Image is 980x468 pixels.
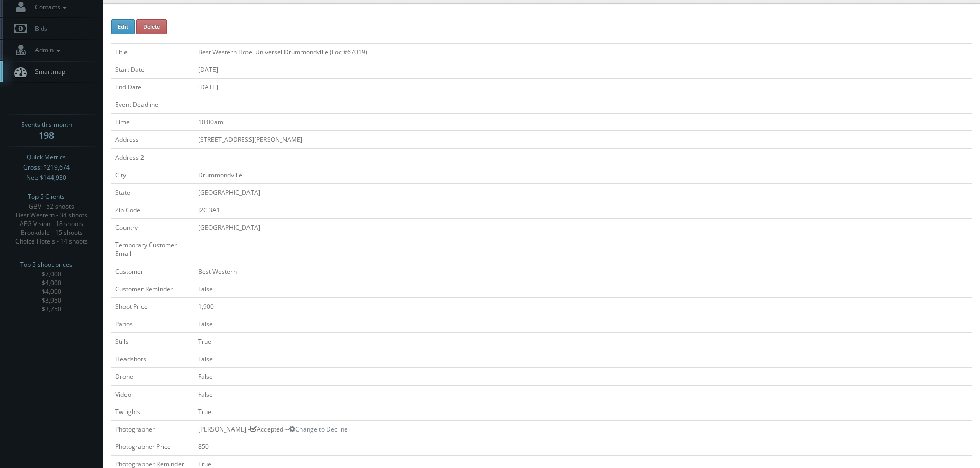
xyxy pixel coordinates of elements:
[194,368,972,385] td: False
[111,236,194,263] td: Temporary Customer Email
[111,420,194,438] td: Photographer
[111,43,194,61] td: Title
[194,183,972,201] td: [GEOGRAPHIC_DATA]
[111,263,194,280] td: Customer
[194,280,972,297] td: False
[21,120,72,130] span: Events this month
[111,201,194,218] td: Zip Code
[194,131,972,148] td: [STREET_ADDRESS][PERSON_NAME]
[194,350,972,368] td: False
[111,148,194,166] td: Address 2
[194,438,972,455] td: 850
[30,24,47,33] span: Bids
[111,368,194,385] td: Drone
[194,78,972,96] td: [DATE]
[27,152,66,162] span: Quick Metrics
[111,315,194,332] td: Panos
[111,438,194,455] td: Photographer Price
[194,315,972,332] td: False
[194,43,972,61] td: Best Western Hotel Universel Drummondville (Loc #67019)
[23,162,70,173] span: Gross: $219,674
[111,280,194,297] td: Customer Reminder
[111,19,135,34] button: Edit
[111,350,194,368] td: Headshots
[194,219,972,236] td: [GEOGRAPHIC_DATA]
[28,192,65,202] span: Top 5 Clients
[111,385,194,403] td: Video
[20,259,73,270] span: Top 5 shoot prices
[111,166,194,183] td: City
[194,201,972,218] td: J2C 3A1
[111,297,194,315] td: Shoot Price
[111,183,194,201] td: State
[111,61,194,78] td: Start Date
[194,297,972,315] td: 1,900
[111,78,194,96] td: End Date
[289,425,348,434] a: Change to Decline
[194,61,972,78] td: [DATE]
[30,3,69,11] span: Contacts
[26,173,66,183] span: Net: $144,930
[194,333,972,350] td: True
[194,403,972,420] td: True
[111,333,194,350] td: Stills
[194,114,972,131] td: 10:00am
[30,67,65,76] span: Smartmap
[111,96,194,114] td: Event Deadline
[30,46,63,54] span: Admin
[111,219,194,236] td: Country
[111,114,194,131] td: Time
[194,385,972,403] td: False
[111,403,194,420] td: Twilights
[194,420,972,438] td: [PERSON_NAME] - Accepted --
[39,129,54,141] strong: 198
[194,166,972,183] td: Drummondville
[194,263,972,280] td: Best Western
[111,131,194,148] td: Address
[136,19,167,34] button: Delete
